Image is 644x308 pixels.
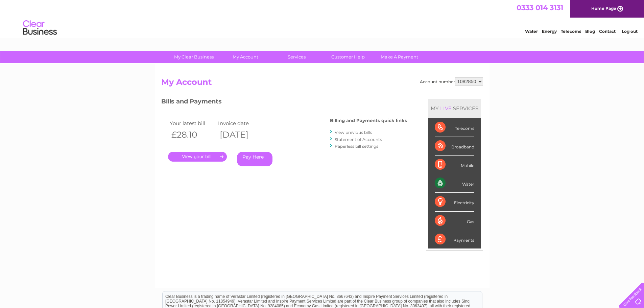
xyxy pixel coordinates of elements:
[335,130,372,135] a: View previous bills
[435,193,474,211] div: Electricity
[330,118,407,123] h4: Billing and Payments quick links
[599,29,616,34] a: Contact
[237,152,272,166] a: Pay Here
[335,144,378,149] a: Paperless bill settings
[168,128,217,142] th: £28.10
[622,29,638,34] a: Log out
[320,51,376,63] a: Customer Help
[439,105,453,112] div: LIVE
[163,4,482,33] div: Clear Business is a trading name of Verastar Limited (registered in [GEOGRAPHIC_DATA] No. 3667643...
[161,77,483,90] h2: My Account
[372,51,427,63] a: Make A Payment
[269,51,325,63] a: Services
[542,29,557,34] a: Energy
[161,97,407,109] h3: Bills and Payments
[217,51,273,63] a: My Account
[517,3,563,12] a: 0333 014 3131
[435,156,474,174] div: Mobile
[166,51,222,63] a: My Clear Business
[435,137,474,156] div: Broadband
[168,152,227,162] a: .
[561,29,581,34] a: Telecoms
[216,128,265,142] th: [DATE]
[435,212,474,230] div: Gas
[168,119,217,128] td: Your latest bill
[335,137,382,142] a: Statement of Accounts
[420,77,483,86] div: Account number
[435,118,474,137] div: Telecoms
[216,119,265,128] td: Invoice date
[435,174,474,193] div: Water
[585,29,595,34] a: Blog
[23,18,57,38] img: logo.png
[428,99,481,118] div: MY SERVICES
[525,29,538,34] a: Water
[435,230,474,248] div: Payments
